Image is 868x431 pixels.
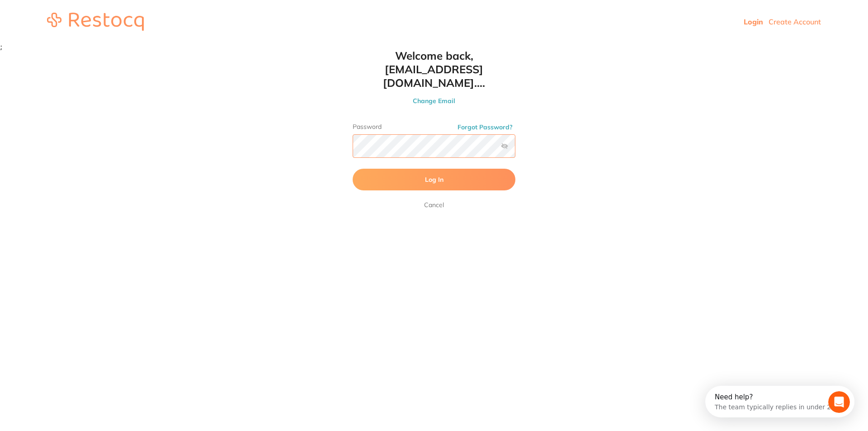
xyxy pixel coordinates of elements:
h1: Welcome back, [EMAIL_ADDRESS][DOMAIN_NAME].... [335,49,533,90]
div: The team typically replies in under 2h [9,15,130,24]
iframe: Intercom live chat [828,391,850,413]
a: Cancel [422,199,446,210]
button: Forgot Password? [455,123,515,131]
div: Open Intercom Messenger [4,4,156,28]
a: Login [744,17,763,26]
iframe: Intercom live chat discovery launcher [705,386,854,417]
img: restocq_logo.svg [47,13,144,31]
a: Create Account [769,17,821,26]
label: Password [353,123,515,131]
span: Log In [425,175,443,184]
div: Need help? [9,8,130,15]
button: Change Email [335,97,533,105]
button: Log In [353,169,515,190]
